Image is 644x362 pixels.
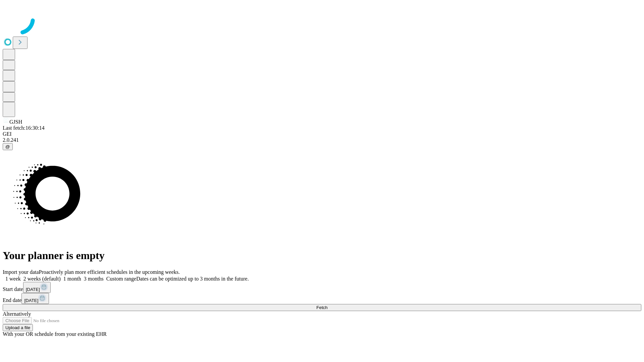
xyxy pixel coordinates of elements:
[3,125,45,131] span: Last fetch: 16:30:14
[26,287,40,292] span: [DATE]
[23,276,61,282] span: 2 weeks (default)
[316,305,327,310] span: Fetch
[3,269,39,275] span: Import your data
[3,311,31,317] span: Alternatively
[3,331,107,337] span: With your OR schedule from your existing EHR
[3,282,641,293] div: Start date
[3,143,13,150] button: @
[3,324,33,331] button: Upload a file
[3,293,641,304] div: End date
[21,293,49,304] button: [DATE]
[136,276,249,282] span: Dates can be optimized up to 3 months in the future.
[3,137,641,143] div: 2.0.241
[5,144,10,149] span: @
[5,276,21,282] span: 1 week
[24,298,38,303] span: [DATE]
[9,119,22,125] span: GJSH
[23,282,51,293] button: [DATE]
[106,276,136,282] span: Custom range
[84,276,104,282] span: 3 months
[3,304,641,311] button: Fetch
[3,249,641,262] h1: Your planner is empty
[63,276,81,282] span: 1 month
[3,131,641,137] div: GEI
[39,269,180,275] span: Proactively plan more efficient schedules in the upcoming weeks.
